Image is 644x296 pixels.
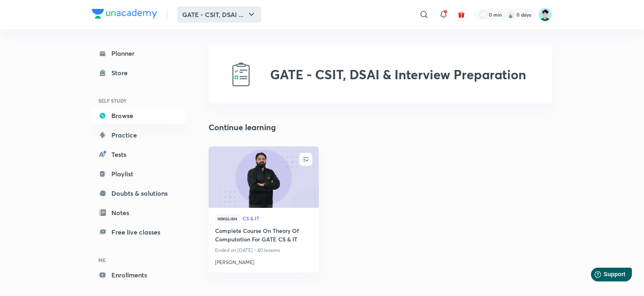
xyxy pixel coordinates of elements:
a: Planner [92,45,186,61]
p: Ended on [DATE] • 40 lessons [215,245,312,256]
a: Playlist [92,166,186,182]
a: Doubts & solutions [92,185,186,201]
a: [PERSON_NAME] [215,256,312,266]
a: Practice [92,127,186,143]
div: Store [111,68,132,78]
span: Hinglish [215,214,239,223]
a: Company Logo [92,9,157,21]
img: new-thumbnail [207,146,320,208]
a: Store [92,65,186,81]
img: Company Logo [92,9,157,19]
a: new-thumbnail [209,146,319,208]
button: GATE - CSIT, DSAI ... [177,6,261,23]
img: Shamas Khan [538,8,552,21]
h2: Continue learning [209,121,276,133]
iframe: Help widget launcher [572,264,635,287]
a: Browse [92,108,186,124]
a: Tests [92,146,186,163]
a: Enrollments [92,267,186,283]
img: streak [507,11,515,19]
span: CS & IT [243,216,312,221]
img: GATE - CSIT, DSAI & Interview Preparation [228,61,254,87]
button: avatar [455,8,468,21]
h6: ME [92,253,186,267]
h2: GATE - CSIT, DSAI & Interview Preparation [270,67,526,82]
a: Notes [92,205,186,221]
a: CS & IT [243,216,312,222]
h6: SELF STUDY [92,94,186,108]
a: Free live classes [92,224,186,240]
img: avatar [458,11,465,18]
a: Complete Course On Theory Of Computation For GATE CS & IT [215,226,312,245]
